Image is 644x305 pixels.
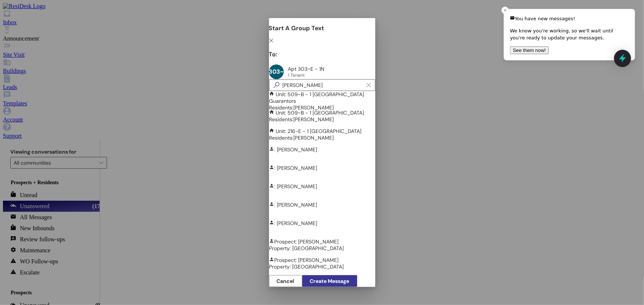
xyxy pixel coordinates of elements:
div: : [PERSON_NAME] [269,165,375,171]
div: : [PERSON_NAME] [269,183,375,190]
div: Apt 303~E - 1N [288,66,325,72]
div: Unit: 509~B - 1 [GEOGRAPHIC_DATA] GuarantorsResidents:[PERSON_NAME] [269,91,375,109]
h3: To: [269,50,375,58]
button: Clear text [363,80,375,91]
span: Cancel [277,278,295,284]
i:  [271,82,283,88]
div: : [PERSON_NAME] [269,201,375,220]
div: Prospect: [PERSON_NAME]Property: [GEOGRAPHIC_DATA] [269,257,375,275]
div: Property: [GEOGRAPHIC_DATA] [269,263,375,270]
div: Prospect: [PERSON_NAME] [269,238,375,252]
p: We know you're working, so we'll wait until you're ready to update your messages. [510,27,629,42]
div: : [PERSON_NAME] [269,220,375,227]
div: Unit: 509~B - 1 [GEOGRAPHIC_DATA] Guarantors [269,91,375,111]
i:  [367,82,371,88]
span: 303~E [269,68,287,76]
div: Residents: [PERSON_NAME] [269,104,375,111]
div: : [PERSON_NAME] [269,146,375,165]
input: Search for any contact or apartment [283,80,363,90]
div: Prospect: [PERSON_NAME] [269,257,375,270]
span: Create Message [310,278,349,284]
div: : [PERSON_NAME] [269,183,375,201]
div: Unit: 509~B - 1 [GEOGRAPHIC_DATA]Residents:[PERSON_NAME] [269,109,375,128]
button: Close toast [502,7,509,14]
div: Unit: 216~E - 1 [GEOGRAPHIC_DATA]Residents:[PERSON_NAME] [269,128,375,146]
div: : [PERSON_NAME] [269,220,375,238]
div: : [PERSON_NAME] [269,146,375,153]
div: Prospect: [PERSON_NAME]Property: [GEOGRAPHIC_DATA] [269,238,375,257]
div: Residents: [PERSON_NAME] [269,116,375,123]
h3: Start A Group Text [269,24,375,32]
button: Cancel [269,275,302,287]
div: Property: [GEOGRAPHIC_DATA] [269,245,375,252]
div: 1 Tenant [288,72,305,78]
div: : [PERSON_NAME] [269,201,375,208]
button: See them now! [510,46,549,54]
div: Residents: [PERSON_NAME] [269,134,375,141]
button: Create Message [302,275,357,287]
i:  [269,38,274,43]
div: : [PERSON_NAME] [269,165,375,183]
div: Unit: 216~E - 1 [GEOGRAPHIC_DATA] [269,128,375,141]
div: Unit: 509~B - 1 [GEOGRAPHIC_DATA] [269,109,375,123]
div: You have new messages! [510,15,629,22]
